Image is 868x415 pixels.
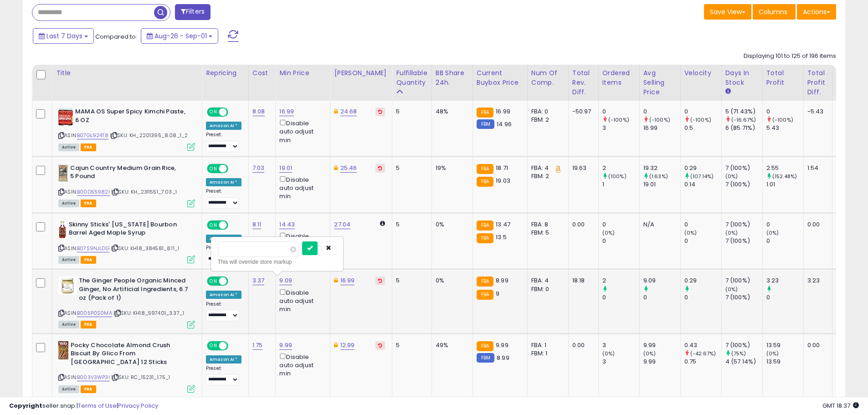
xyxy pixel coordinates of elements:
a: 8.11 [252,220,262,229]
a: 16.99 [279,107,294,116]
span: OFF [227,277,241,285]
span: All listings currently available for purchase on Amazon [58,143,79,151]
div: Total Profit Diff. [807,68,828,97]
div: 3 [602,358,639,366]
div: 0 [766,237,803,245]
button: Last 7 Days [33,28,94,44]
div: Amazon AI * [206,122,241,130]
img: 41vAcQd16SL._SL40_.jpg [58,277,77,295]
button: Aug-26 - Sep-01 [141,28,218,44]
a: 8.08 [252,107,265,116]
div: Disable auto adjust min [279,231,323,257]
div: 9.99 [643,358,680,366]
div: 0.29 [684,164,721,172]
div: 0 [766,108,803,116]
div: 0% [436,220,466,229]
div: 7 (100%) [725,220,762,229]
span: | SKU: KH18_597401_3.37_1 [113,309,184,317]
a: 16.99 [340,276,355,285]
b: Pocky Chocolate Almond Crush Biscuit By Glico From [GEOGRAPHIC_DATA] 12 Sticks [71,341,181,369]
div: 0 [684,293,721,302]
div: 0.75 [684,358,721,366]
div: 0.00 [807,220,825,229]
div: 2.55 [766,164,803,172]
small: (-100%) [608,116,629,123]
small: (0%) [725,229,738,236]
div: 0 [602,237,639,245]
div: [PERSON_NAME] [334,68,388,78]
div: 0 [602,293,639,302]
div: 9.09 [643,277,680,285]
small: FBA [477,290,493,300]
span: OFF [227,342,241,349]
a: B003V3WP3I [77,374,110,381]
span: | SKU: RC_15231_1.75_1 [111,374,170,381]
div: 13.59 [766,358,803,366]
div: 48% [436,108,466,116]
div: 6 (85.71%) [725,124,762,132]
div: 0 [602,108,639,116]
div: 7 (100%) [725,293,762,302]
a: Privacy Policy [118,401,158,410]
small: (0%) [725,173,738,180]
small: FBA [477,233,493,243]
div: Disable auto adjust min [279,287,323,314]
span: 14.96 [497,120,512,128]
span: All listings currently available for purchase on Amazon [58,321,79,328]
small: (0%) [766,229,779,236]
span: Columns [759,7,787,16]
div: ASIN: [58,108,195,150]
div: Avg Selling Price [643,68,677,97]
span: ON [208,342,219,349]
div: FBM: 5 [531,229,561,237]
span: | SKU: KH_2201395_8.08_1_2 [110,132,188,139]
span: OFF [227,108,241,116]
div: 9.99 [643,341,680,349]
div: 3 [602,124,639,132]
div: 1 [602,180,639,189]
div: 18.18 [572,277,591,285]
img: 51KdKB1dSfL._SL40_.jpg [58,341,68,359]
span: All listings currently available for purchase on Amazon [58,200,79,207]
small: (0%) [836,350,849,357]
div: Fulfillable Quantity [396,68,427,87]
small: (0%) [602,350,615,357]
button: Filters [175,4,211,20]
div: FBA: 4 [531,277,561,285]
span: FBA [81,321,96,328]
div: 0 [643,108,680,116]
small: (0%) [684,229,697,236]
div: 5 [396,277,424,285]
div: 0.43 [684,341,721,349]
div: 7 (100%) [725,164,762,172]
span: FBA [81,143,96,151]
div: FBA: 8 [531,220,561,229]
span: 13.5 [496,233,507,241]
div: FBM: 2 [531,116,561,124]
button: Save View [704,4,751,20]
div: Min Price [279,68,326,78]
div: Preset: [206,365,241,386]
div: Amazon AI * [206,178,241,186]
div: Amazon AI * [206,235,241,243]
span: 2025-09-9 18:37 GMT [822,401,859,410]
div: 0.29 [684,277,721,285]
span: FBA [81,385,96,393]
span: 19.03 [496,176,510,185]
div: Displaying 101 to 125 of 196 items [744,52,836,61]
div: 5.43 [766,124,803,132]
img: 51RN6FPbhoL._SL40_.jpg [58,108,73,126]
span: ON [208,221,219,229]
a: B00D55982I [77,188,110,196]
small: FBM [477,353,494,363]
div: -50.97 [572,108,591,116]
div: 4 (57.14%) [725,358,762,366]
div: 2 [602,164,639,172]
div: 7 (100%) [725,341,762,349]
span: FBA [81,256,96,264]
div: Preset: [206,245,241,265]
div: FBM: 0 [531,285,561,293]
span: 16.99 [496,107,510,116]
span: 13.47 [496,220,510,229]
div: Cost [252,68,272,78]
